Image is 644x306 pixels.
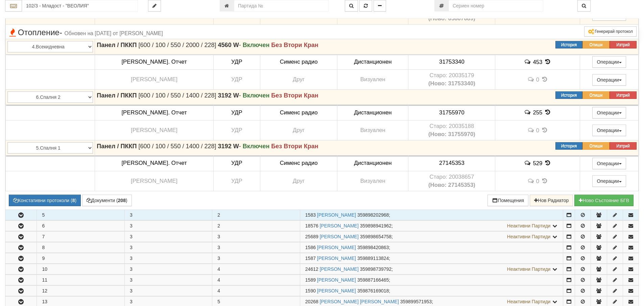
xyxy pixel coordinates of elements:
[544,109,551,115] span: История на показанията
[305,288,316,293] span: Партида №
[541,127,548,133] span: История на показанията
[217,277,220,283] span: 4
[320,223,359,228] a: [PERSON_NAME]
[217,245,220,250] span: 3
[124,275,212,285] td: 3
[320,234,359,239] a: [PERSON_NAME]
[592,56,626,68] button: Операции
[213,54,260,70] td: УДР
[124,242,212,253] td: 3
[337,105,408,121] td: Дистанционен
[131,127,177,133] span: [PERSON_NAME]
[530,195,573,206] button: Нов Радиатор
[610,91,637,99] button: Изтрий
[271,143,318,150] strong: Без Втори Кран
[124,231,212,242] td: 3
[7,28,163,37] span: Отопление
[357,212,389,218] span: 359898202968
[305,277,316,283] span: Партида №
[305,212,316,218] span: Партида №
[213,156,260,171] td: УДР
[65,30,163,36] span: Обновен на [DATE] от [PERSON_NAME]
[428,131,475,137] b: (Ново: 31755970)
[138,143,216,150] span: [600 / 100 / 550 / 1400 / 228]
[37,210,124,220] td: 5
[320,266,359,272] a: [PERSON_NAME]
[218,92,241,99] span: -
[271,92,318,99] strong: Без Втори Кран
[305,256,316,261] span: Партида №
[408,70,495,90] td: Устройство със сериен номер 20035179 беше подменено от устройство със сериен номер 31753340
[317,245,356,250] a: [PERSON_NAME]
[300,231,563,242] td: ;
[260,171,337,191] td: Друг
[357,277,389,283] span: 359887166465
[124,210,212,220] td: 3
[124,264,212,274] td: 3
[533,160,542,167] span: 529
[121,109,187,116] span: [PERSON_NAME]. Отчет
[300,264,563,274] td: ;
[124,285,212,296] td: 3
[555,142,582,150] button: История
[408,171,495,191] td: Устройство със сериен номер 20038657 беше подменено от устройство със сериен номер 27145353
[507,299,551,304] span: Неактивни Партиди
[271,42,318,48] strong: Без Втори Кран
[217,234,220,239] span: 3
[582,91,610,99] button: Опиши
[37,285,124,296] td: 12
[300,275,563,285] td: ;
[610,41,637,48] button: Изтрий
[439,160,464,166] span: 27145353
[59,28,62,37] span: -
[218,92,239,99] strong: 3192 W
[213,171,260,191] td: УДР
[82,195,132,206] button: Документи (208)
[487,195,529,206] button: Помещения
[582,142,610,150] button: Опиши
[218,42,239,48] strong: 4560 W
[121,160,187,166] span: [PERSON_NAME]. Отчет
[507,266,551,272] span: Неактивни Партиди
[9,195,81,206] button: Констативни протоколи (8)
[37,275,124,285] td: 11
[243,42,270,48] strong: Включен
[428,80,475,87] b: (Ново: 31753340)
[337,121,408,140] td: Визуален
[541,76,548,83] span: История на показанията
[360,266,391,272] span: 359898739792
[337,156,408,171] td: Дистанционен
[428,182,475,188] b: (Ново: 27145353)
[124,253,212,263] td: 3
[357,256,389,261] span: 359889113824
[260,121,337,140] td: Друг
[439,59,464,65] span: 31753340
[317,256,356,261] a: [PERSON_NAME]
[533,59,542,65] span: 453
[544,59,551,65] span: История на показанията
[213,70,260,90] td: УДР
[408,121,495,140] td: Устройство със сериен номер 20035188 беше подменено от устройство със сериен номер 31755970
[243,143,270,150] strong: Включен
[305,299,318,304] span: Партида №
[317,277,356,283] a: [PERSON_NAME]
[124,220,212,231] td: 3
[439,109,464,116] span: 31755970
[217,266,220,272] span: 4
[400,299,432,304] span: 359899571953
[300,210,563,220] td: ;
[213,105,260,121] td: УДР
[337,171,408,191] td: Визуален
[507,234,551,239] span: Неактивни Партиди
[524,160,533,166] span: История на забележките
[360,234,391,239] span: 359898654758
[300,285,563,296] td: ;
[317,288,356,293] a: [PERSON_NAME]
[305,234,318,239] span: Партида №
[524,59,533,65] span: История на забележките
[541,178,548,184] span: История на показанията
[527,76,536,83] span: История на забележките
[507,223,551,228] span: Неактивни Партиди
[138,42,216,48] span: [600 / 100 / 550 / 2000 / 228]
[217,212,220,218] span: 2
